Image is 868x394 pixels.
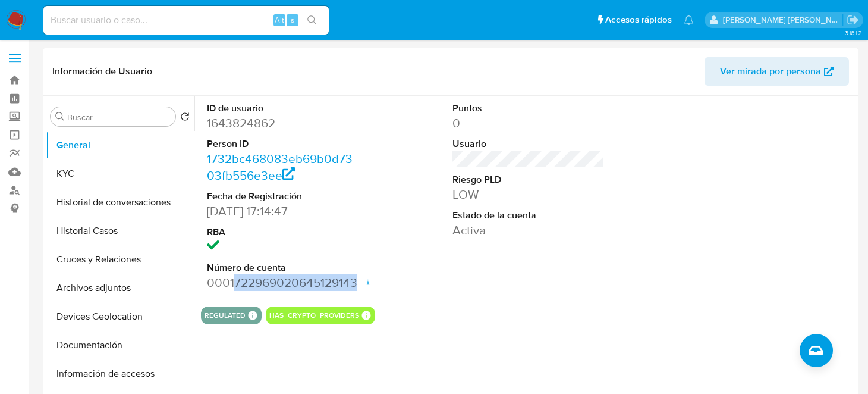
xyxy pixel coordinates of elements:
[452,102,604,115] dt: Puntos
[207,137,358,151] dt: Person ID
[46,131,194,160] button: General
[46,245,194,274] button: Cruces y Relaciones
[684,15,694,25] a: Notificaciones
[452,173,604,186] dt: Riesgo PLD
[46,359,194,388] button: Información de accesos
[207,274,358,291] dd: 0001722969020645129143
[452,222,604,239] dd: Activa
[52,65,152,77] h1: Información de Usuario
[180,112,190,125] button: Volver al orden por defecto
[452,209,604,222] dt: Estado de la cuenta
[300,12,324,29] button: search-icon
[452,115,604,132] dd: 0
[46,160,194,188] button: KYC
[207,102,358,115] dt: ID de usuario
[67,112,171,123] input: Buscar
[705,57,849,86] button: Ver mirada por persona
[207,115,358,132] dd: 1643824862
[46,217,194,245] button: Historial Casos
[46,188,194,217] button: Historial de conversaciones
[720,57,821,86] span: Ver mirada por persona
[452,137,604,151] dt: Usuario
[43,12,329,28] input: Buscar usuario o caso...
[207,203,358,220] dd: [DATE] 17:14:47
[207,226,358,239] dt: RBA
[275,14,284,26] span: Alt
[55,112,65,121] button: Buscar
[291,14,294,26] span: s
[847,14,859,26] a: Salir
[723,14,843,26] p: brenda.morenoreyes@mercadolibre.com.mx
[207,190,358,203] dt: Fecha de Registración
[207,150,353,184] a: 1732bc468083eb69b0d7303fb556e3ee
[46,274,194,302] button: Archivos adjuntos
[452,186,604,203] dd: LOW
[46,302,194,331] button: Devices Geolocation
[207,261,358,274] dt: Número de cuenta
[605,14,672,26] span: Accesos rápidos
[46,331,194,359] button: Documentación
